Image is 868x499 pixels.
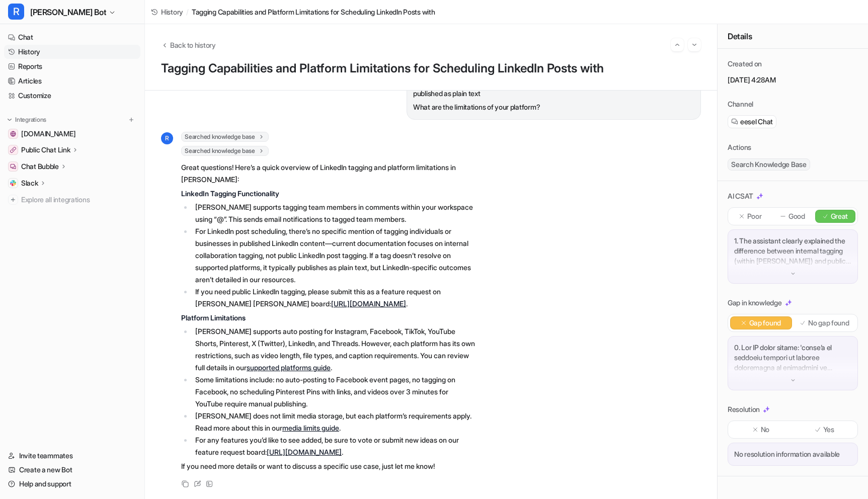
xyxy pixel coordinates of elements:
[8,195,18,205] img: explore all integrations
[728,59,762,69] p: Created on
[10,163,16,170] img: Chat Bubble
[30,5,106,19] span: [PERSON_NAME] Bot
[413,101,694,113] p: What are the limitations of your platform?
[734,449,851,459] p: No resolution information available
[21,129,75,139] span: [DOMAIN_NAME]
[6,116,13,123] img: expand menu
[192,410,476,434] li: [PERSON_NAME] does not limit media storage, but each platform’s requirements apply. Read more abo...
[823,425,834,435] p: Yes
[728,142,751,152] p: Actions
[691,40,698,49] img: Next session
[728,404,760,414] p: Resolution
[192,7,435,17] span: Tagging Capabilities and Platform Limitations for Scheduling LinkedIn Posts with
[192,434,476,458] li: For any features you’d like to see added, be sure to vote or submit new ideas on our feature requ...
[181,189,279,198] strong: LinkedIn Tagging Functionality
[21,145,70,155] p: Public Chat Link
[4,193,140,207] a: Explore all integrations
[21,178,38,188] p: Slack
[740,117,773,127] span: eesel Chat
[161,132,173,144] span: R
[688,38,701,51] button: Go to next session
[747,211,762,221] p: Poor
[671,38,684,51] button: Go to previous session
[331,299,406,308] a: [URL][DOMAIN_NAME]
[170,40,216,50] span: Back to history
[728,298,782,308] p: Gap in knowledge
[192,374,476,410] li: Some limitations include: no auto-posting to Facebook event pages, no tagging on Facebook, no sch...
[734,236,851,266] p: 1. The assistant clearly explained the difference between internal tagging (within [PERSON_NAME])...
[788,211,805,221] p: Good
[267,448,342,456] a: [URL][DOMAIN_NAME]
[21,192,136,208] span: Explore all integrations
[15,116,46,124] p: Integrations
[4,127,140,141] a: getrella.com[DOMAIN_NAME]
[4,45,140,59] a: History
[731,118,738,125] img: eeselChat
[181,161,476,186] p: Great questions! Here’s a quick overview of LinkedIn tagging and platform limitations in [PERSON_...
[4,449,140,463] a: Invite teammates
[4,59,140,73] a: Reports
[186,7,189,17] span: /
[161,7,183,17] span: History
[4,463,140,477] a: Create a new Bot
[181,146,269,156] span: Searched knowledge base
[4,89,140,103] a: Customize
[192,325,476,374] li: [PERSON_NAME] supports auto posting for Instagram, Facebook, TikTok, YouTube Shorts, Pinterest, X...
[728,75,858,85] p: [DATE] 4:28AM
[4,30,140,44] a: Chat
[282,424,339,432] a: media limits guide
[790,377,797,384] img: down-arrow
[4,115,49,125] button: Integrations
[21,161,59,172] p: Chat Bubble
[718,24,868,49] div: Details
[831,211,848,221] p: Great
[161,61,701,76] h1: Tagging Capabilities and Platform Limitations for Scheduling LinkedIn Posts with
[761,425,769,435] p: No
[181,132,269,142] span: Searched knowledge base
[790,270,797,277] img: down-arrow
[247,363,331,372] a: supported platforms guide
[4,74,140,88] a: Articles
[181,460,476,472] p: If you need more details or want to discuss a specific use case, just let me know!
[128,116,135,123] img: menu_add.svg
[181,313,246,322] strong: Platform Limitations
[10,131,16,137] img: getrella.com
[161,40,216,50] button: Back to history
[10,180,16,186] img: Slack
[728,191,753,201] p: AI CSAT
[4,477,140,491] a: Help and support
[749,318,781,328] p: Gap found
[731,117,773,127] a: eesel Chat
[10,147,16,153] img: Public Chat Link
[808,318,849,328] p: No gap found
[192,286,476,310] li: If you need public LinkedIn tagging, please submit this as a feature request on [PERSON_NAME] [PE...
[151,7,183,17] a: History
[8,4,24,20] span: R
[192,225,476,286] li: For LinkedIn post scheduling, there’s no specific mention of tagging individuals or businesses in...
[192,201,476,225] li: [PERSON_NAME] supports tagging team members in comments within your workspace using “@”. This sen...
[728,99,753,109] p: Channel
[734,343,851,373] p: 0. Lor IP dolor sitame: 'conse’a el seddoeiu tempori ut laboree doloremagna al enimadmini ve quis...
[728,158,810,171] span: Search Knowledge Base
[674,40,681,49] img: Previous session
